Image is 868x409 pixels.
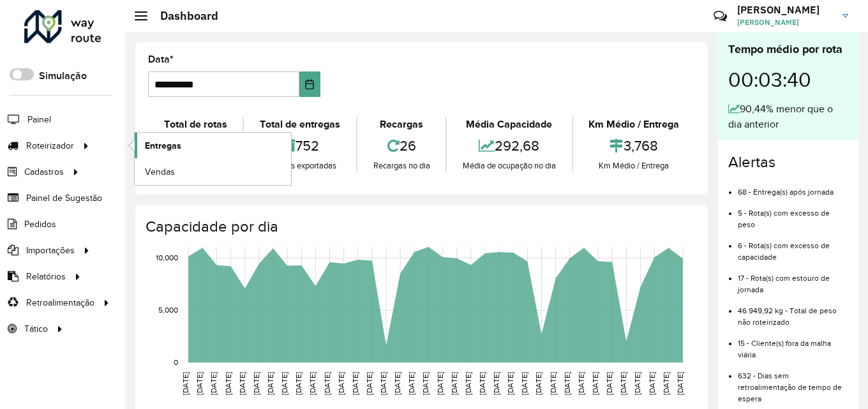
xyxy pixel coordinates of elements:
[224,372,232,395] text: [DATE]
[195,372,204,395] text: [DATE]
[252,372,260,395] text: [DATE]
[633,372,641,395] text: [DATE]
[619,372,627,395] text: [DATE]
[738,361,848,405] li: 632 - Dias sem retroalimentação de tempo de espera
[421,372,430,395] text: [DATE]
[156,254,178,262] text: 10,000
[728,58,848,101] div: 00:03:40
[450,132,568,160] div: 292,68
[26,191,102,205] span: Painel de Sugestão
[576,117,692,132] div: Km Médio / Entrega
[407,372,415,395] text: [DATE]
[146,218,695,236] h4: Capacidade por dia
[393,372,401,395] text: [DATE]
[728,101,848,132] div: 90,44% menor que o dia anterior
[492,372,500,395] text: [DATE]
[707,3,734,30] a: Contato Rápido
[520,372,528,395] text: [DATE]
[39,68,87,84] label: Simulação
[563,372,571,395] text: [DATE]
[26,296,94,309] span: Retroalimentação
[238,372,246,395] text: [DATE]
[738,230,848,263] li: 6 - Rota(s) com excesso de capacidade
[379,372,387,395] text: [DATE]
[247,117,352,132] div: Total de entregas
[280,372,288,395] text: [DATE]
[145,165,175,179] span: Vendas
[738,263,848,295] li: 17 - Rota(s) com estouro de jornada
[247,160,352,172] div: Entregas exportadas
[450,117,568,132] div: Média Capacidade
[365,372,373,395] text: [DATE]
[181,372,190,395] text: [DATE]
[478,372,486,395] text: [DATE]
[576,132,692,160] div: 3,768
[738,177,848,198] li: 68 - Entrega(s) após jornada
[337,372,345,395] text: [DATE]
[450,160,568,172] div: Média de ocupação no dia
[576,160,692,172] div: Km Médio / Entrega
[506,372,514,395] text: [DATE]
[648,372,656,395] text: [DATE]
[738,295,848,328] li: 46.949,92 kg - Total de peso não roteirizado
[145,139,181,152] span: Entregas
[308,372,317,395] text: [DATE]
[299,71,320,97] button: Choose Date
[158,306,178,314] text: 5,000
[534,372,542,395] text: [DATE]
[676,372,684,395] text: [DATE]
[135,159,291,184] a: Vendas
[436,372,444,395] text: [DATE]
[605,372,613,395] text: [DATE]
[737,4,833,16] h3: [PERSON_NAME]
[27,113,51,126] span: Painel
[26,244,75,257] span: Importações
[26,270,66,283] span: Relatórios
[577,372,585,395] text: [DATE]
[728,41,848,58] div: Tempo médio por rota
[464,372,472,395] text: [DATE]
[738,198,848,230] li: 5 - Rota(s) com excesso de peso
[361,132,442,160] div: 26
[737,17,833,28] span: [PERSON_NAME]
[148,52,174,67] label: Data
[294,372,303,395] text: [DATE]
[361,160,442,172] div: Recargas no dia
[151,117,239,132] div: Total de rotas
[450,372,458,395] text: [DATE]
[591,372,599,395] text: [DATE]
[323,372,331,395] text: [DATE]
[728,153,848,172] h4: Alertas
[662,372,670,395] text: [DATE]
[266,372,274,395] text: [DATE]
[351,372,359,395] text: [DATE]
[361,117,442,132] div: Recargas
[24,218,56,231] span: Pedidos
[135,133,291,158] a: Entregas
[147,9,218,23] h2: Dashboard
[247,132,352,160] div: 752
[24,165,64,179] span: Cadastros
[549,372,557,395] text: [DATE]
[174,358,178,366] text: 0
[209,372,218,395] text: [DATE]
[738,328,848,361] li: 15 - Cliente(s) fora da malha viária
[24,322,48,336] span: Tático
[26,139,74,152] span: Roteirizador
